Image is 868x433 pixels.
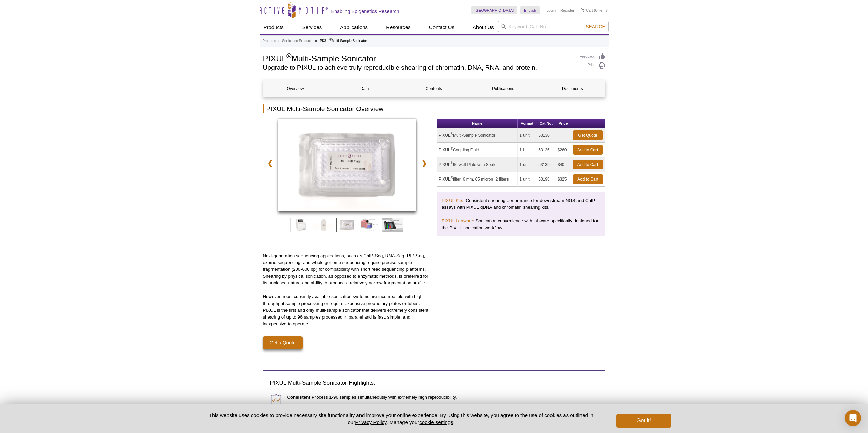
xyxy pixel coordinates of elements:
[498,21,609,32] input: Keyword, Cat. No.
[270,394,282,406] img: Consistent
[536,143,556,157] td: 53136
[287,395,312,400] strong: Consistent:
[437,252,605,347] iframe: PIXUL Multi-Sample Sonicator: Sample Preparation, Proteomics and Beyond
[263,38,276,44] a: Products
[451,176,453,180] sup: ®
[556,157,571,172] td: $40
[442,218,600,231] p: : Sonication convenience with labware specifically designed for the PIXUL sonication workflow.
[556,143,571,157] td: $260
[437,143,518,157] td: PIXUL Coupling Fluid
[329,38,332,41] sup: ®
[471,80,535,97] a: Publications
[260,21,288,34] a: Products
[469,21,498,34] a: About Us
[298,21,326,34] a: Services
[437,157,518,172] td: PIXUL 96-well Plate with Sealer
[437,172,518,187] td: PIXUL filter, 6 mm, 65 micron, 2 filters
[845,410,861,426] div: Open Intercom Messenger
[263,65,573,71] h2: Upgrade to PIXUL to achieve truly reproducible shearing of chromatin, DNA, RNA, and protein.
[278,39,280,43] li: »
[451,161,453,165] sup: ®
[286,52,292,60] sup: ®
[263,53,573,63] h1: PIXUL Multi-Sample Sonicator
[263,336,303,349] a: Get a Quote
[581,6,609,14] li: (0 items)
[580,53,605,60] a: Feedback
[278,119,416,211] img: 96 Well Plate
[536,119,556,128] th: Cat No.
[278,119,416,213] a: 96 Well Plate
[437,128,518,143] td: PIXUL Multi-Sample Sonicator
[382,21,415,34] a: Resources
[263,80,327,97] a: Overview
[556,172,571,187] td: $325
[331,8,399,14] h2: Enabling Epigenetics Research
[586,24,605,29] span: Search
[573,174,603,184] a: Add to Cart
[417,155,431,171] a: ❯
[581,8,593,13] a: Cart
[573,130,603,140] a: Get Quote
[282,38,312,44] a: Sonication Products
[425,21,458,34] a: Contact Us
[442,218,473,223] a: PIXUL Labware
[451,132,453,136] sup: ®
[320,39,367,43] li: PIXUL Multi-Sample Sonicator
[471,6,517,14] a: [GEOGRAPHIC_DATA]
[263,104,605,113] h2: PIXUL Multi-Sample Sonicator Overview
[581,8,584,12] img: Your Cart
[355,419,386,425] a: Privacy Policy
[287,394,598,401] p: Process 1-96 samples simultaneously with extremely high reproducibility.
[263,155,278,171] a: ❮
[536,128,556,143] td: 53130
[556,119,571,128] th: Price
[540,80,604,97] a: Documents
[558,6,559,14] li: |
[546,8,556,13] a: Login
[518,119,536,128] th: Format
[270,379,598,387] h3: PIXUL Multi-Sample Sonicator Highlights:
[442,197,600,211] p: : Consistent shearing performance for downstream NGS and ChIP assays with PIXUL gDNA and chromati...
[315,39,317,43] li: »
[402,80,466,97] a: Contents
[197,412,605,426] p: This website uses cookies to provide necessary site functionality and improve your online experie...
[518,172,536,187] td: 1 unit
[437,119,518,128] th: Name
[573,145,603,155] a: Add to Cart
[518,143,536,157] td: 1 L
[263,252,432,287] p: Next-generation sequencing applications, such as ChIP-Seq, RNA-Seq, RIP-Seq, exome sequencing, an...
[336,21,372,34] a: Applications
[419,419,453,425] button: cookie settings
[536,157,556,172] td: 53139
[442,198,463,203] a: PIXUL Kits
[580,62,605,69] a: Print
[333,80,397,97] a: Data
[520,6,540,14] a: English
[573,160,603,169] a: Add to Cart
[616,414,671,428] button: Got it!
[518,128,536,143] td: 1 unit
[518,157,536,172] td: 1 unit
[584,24,607,30] button: Search
[451,146,453,150] sup: ®
[263,293,432,327] p: However, most currently available sonication systems are incompatible with high-throughput sample...
[536,172,556,187] td: 53198
[560,8,574,13] a: Register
